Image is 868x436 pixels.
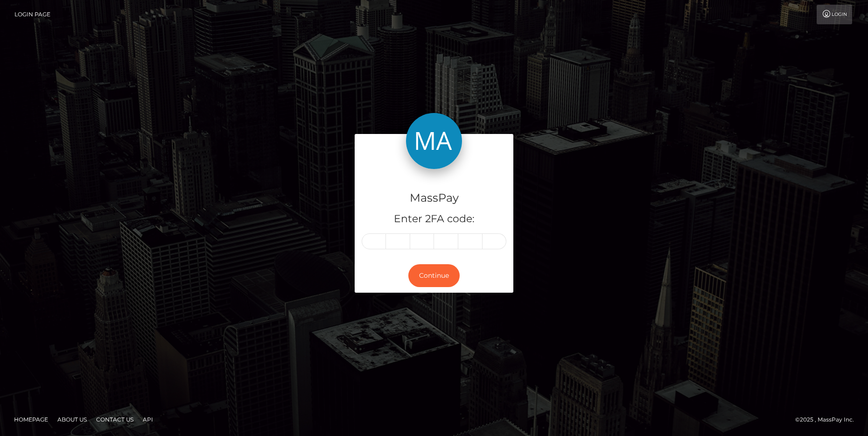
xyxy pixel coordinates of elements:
h4: MassPay [362,190,506,206]
div: © 2025 , MassPay Inc. [795,415,861,425]
a: Login [817,5,852,24]
img: MassPay [406,113,462,169]
a: About Us [54,412,91,427]
a: Homepage [10,412,52,427]
a: Login Page [14,5,50,24]
a: Contact Us [92,412,137,427]
h5: Enter 2FA code: [362,212,506,226]
a: API [139,412,157,427]
button: Continue [408,264,460,287]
